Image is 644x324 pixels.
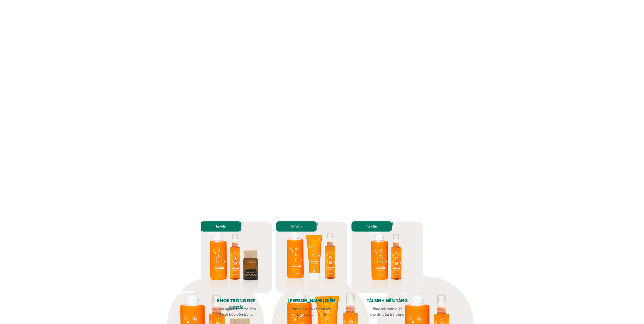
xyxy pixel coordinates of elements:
[201,221,241,232] p: Tư vấn
[362,297,412,304] h3: tái sinh nền tảng
[211,297,262,312] h3: KHỎE TRONG ĐẸP NGOÀI
[276,221,317,232] p: Tư vấn
[355,306,420,317] div: Phục hồi toàn diện cho da đầu trẻ trung
[279,306,344,317] div: Nâng niu, vỗ về mái tóc bằng sự tinh khiết
[204,306,269,317] div: Khởi nguồn mái tóc đẹp từ tế bào bên trong
[351,221,392,232] p: Tư vấn
[286,297,337,304] h3: [PERSON_NAME] DIỆN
